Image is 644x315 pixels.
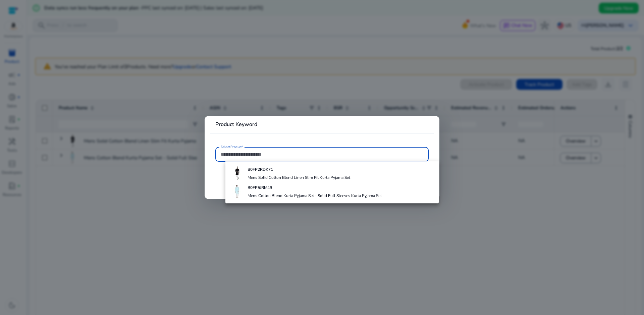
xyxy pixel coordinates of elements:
b: B0FP2RDK71 [248,167,273,172]
h4: Mens Cotton Blend Kurta Pyjama Set - Solid Full Sleeves Kurta Pyjama Set [248,193,382,198]
b: Product Keyword [215,121,257,128]
img: 31CrJBI2wzL._AC_SR38,50_.jpg [231,185,244,198]
mat-label: Select Product* [221,145,243,149]
h4: Mens Solid Cotton Blend Linen Slim Fit Kurta Pyjama Set [248,175,350,180]
img: 31KAvI972ML._AC_SR38,50_.jpg [231,166,244,180]
b: B0FP5JRM49 [248,185,272,190]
